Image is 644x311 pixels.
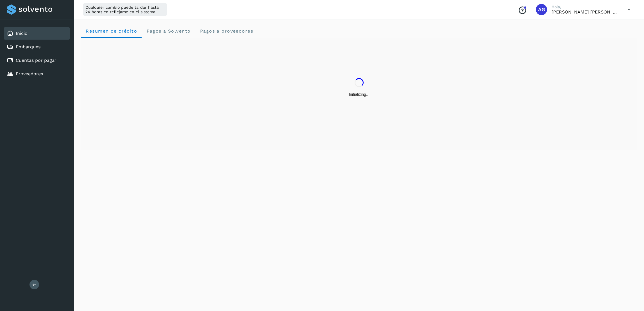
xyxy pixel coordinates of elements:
a: Proveedores [16,71,43,76]
span: Resumen de crédito [85,28,137,34]
div: Inicio [4,27,70,40]
a: Inicio [16,31,28,36]
div: Cualquier cambio puede tardar hasta 24 horas en reflejarse en el sistema. [83,3,167,16]
div: Proveedores [4,68,70,80]
p: Hola, [552,4,619,9]
div: Embarques [4,41,70,53]
p: Abigail Gonzalez Leon [552,9,619,15]
a: Cuentas por pagar [16,58,56,63]
div: Cuentas por pagar [4,54,70,67]
a: Embarques [16,44,40,49]
span: Pagos a proveedores [199,28,253,34]
span: Pagos a Solvento [146,28,191,34]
